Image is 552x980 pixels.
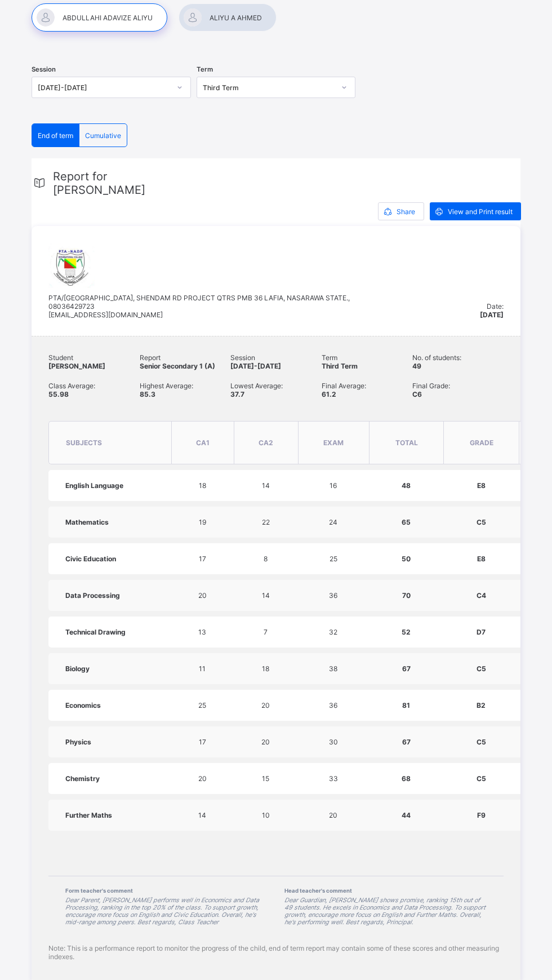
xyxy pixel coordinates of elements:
span: 32 [329,628,337,636]
span: C5 [477,518,486,526]
span: 20 [261,738,270,746]
span: 61.2 [322,390,336,398]
span: 14 [262,591,270,600]
span: 85.3 [140,390,155,398]
span: Mathematics [65,518,109,526]
span: No. of students: [412,353,504,362]
span: 36 [329,591,337,600]
span: C6 [412,390,422,398]
div: [DATE]-[DATE] [38,83,170,92]
span: Cumulative [85,131,121,140]
span: Further Maths [65,811,112,819]
i: Dear Parent, [PERSON_NAME] performs well in Economics and Data Processing, ranking in the top 20%... [65,897,259,926]
span: 14 [262,481,270,490]
span: Highest Average: [140,382,231,390]
img: ptanadp.png [48,243,95,288]
span: Head teacher's comment [284,888,487,894]
span: 14 [198,811,206,819]
span: grade [470,438,493,447]
span: Third Term [322,362,358,370]
span: Final Average: [322,382,413,390]
span: D7 [477,628,486,636]
span: 17 [199,738,206,746]
span: B2 [477,701,486,709]
span: CA2 [259,438,273,447]
span: 20 [261,701,270,709]
span: 18 [262,664,269,673]
span: 37.7 [230,390,244,398]
span: Class Average: [48,382,140,390]
span: Session [230,353,322,362]
span: 36 [329,701,337,709]
span: 38 [329,664,337,673]
span: Note: This is a performance report to monitor the progress of the child, end of term report may c... [48,944,499,961]
span: 25 [330,555,337,563]
span: Economics [65,701,101,709]
span: 7 [264,628,268,636]
i: Dear Guardian, [PERSON_NAME] shows promise, ranking 15th out of 49 students. He excels in Economi... [284,897,486,926]
span: 15 [262,774,269,783]
span: PTA/[GEOGRAPHIC_DATA], SHENDAM RD PROJECT QTRS PMB 36 LAFIA, NASARAWA STATE., 08036429723 [EMAIL_... [48,294,350,319]
span: [PERSON_NAME] [48,362,105,370]
span: E8 [477,481,486,490]
span: Form teacher's comment [65,888,268,894]
span: View and Print result [448,207,513,216]
span: 10 [262,811,270,819]
span: 70 [402,591,411,600]
span: 67 [402,738,411,746]
span: subjects [66,438,102,447]
span: [DATE]-[DATE] [230,362,281,370]
span: 8 [264,555,268,563]
div: Third Term [203,83,335,92]
span: Share [397,207,415,216]
span: E8 [477,555,486,563]
span: Civic Education [65,555,116,563]
span: Session [32,65,56,73]
span: English Language [65,481,123,490]
span: 44 [402,811,411,819]
span: 20 [198,591,207,600]
span: 68 [402,774,411,783]
span: 16 [330,481,337,490]
span: 19 [199,518,206,526]
span: total [395,438,418,447]
span: 22 [262,518,270,526]
span: Technical Drawing [65,628,126,636]
span: [DATE] [480,311,504,319]
span: Final Grade: [412,382,504,390]
span: 52 [402,628,411,636]
span: 48 [402,481,411,490]
span: Term [197,65,213,73]
span: Chemistry [65,774,100,783]
span: C4 [477,591,486,600]
span: 50 [402,555,411,563]
span: Biology [65,664,90,673]
span: Physics [65,738,91,746]
span: 18 [199,481,206,490]
span: 30 [329,738,338,746]
span: Student [48,353,140,362]
span: 65 [402,518,411,526]
span: Date: [487,302,504,311]
span: Term [322,353,413,362]
span: Exam [323,438,344,447]
span: End of term [38,131,73,140]
span: 33 [329,774,338,783]
span: 11 [199,664,206,673]
span: 67 [402,664,411,673]
span: C5 [477,774,486,783]
span: CA1 [196,438,210,447]
span: C5 [477,738,486,746]
span: 20 [198,774,207,783]
span: 81 [402,701,410,709]
span: C5 [477,664,486,673]
span: Report for [PERSON_NAME] [53,170,191,197]
span: 24 [329,518,337,526]
span: Data Processing [65,591,120,600]
span: 17 [199,555,206,563]
span: Lowest Average: [230,382,322,390]
span: 13 [198,628,206,636]
span: F9 [477,811,486,819]
span: 49 [412,362,421,370]
span: 25 [198,701,206,709]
